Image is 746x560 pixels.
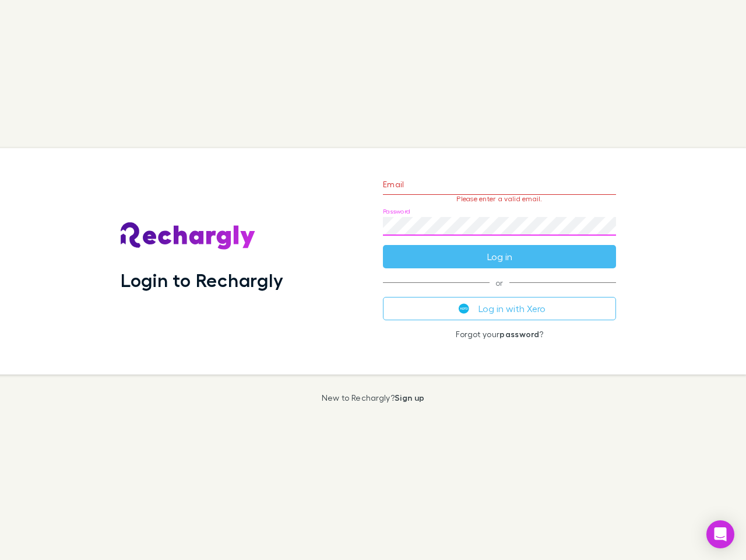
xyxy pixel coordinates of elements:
[383,195,616,203] p: Please enter a valid email.
[459,303,469,314] img: Xero's logo
[121,269,283,291] h1: Login to Rechargly
[706,520,734,548] div: Open Intercom Messenger
[383,330,616,339] p: Forgot your ?
[383,282,616,283] span: or
[121,222,256,250] img: Rechargly's Logo
[395,393,424,402] a: Sign up
[383,245,616,268] button: Log in
[499,329,539,339] a: password
[383,207,410,216] label: Password
[322,393,425,402] p: New to Rechargly?
[383,297,616,320] button: Log in with Xero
